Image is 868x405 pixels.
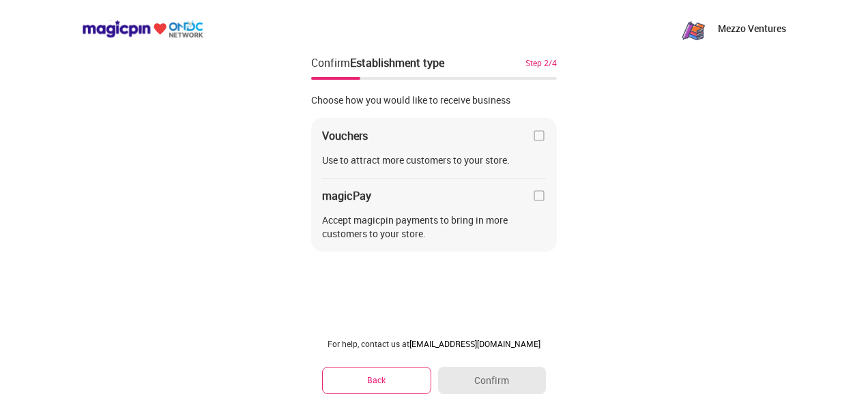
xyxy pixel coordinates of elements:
img: home-delivery-unchecked-checkbox-icon.f10e6f61.svg [532,189,546,202]
div: Use to attract more customers to your store. [322,153,546,167]
div: Establishment type [350,55,444,70]
div: magicPay [322,189,371,202]
div: Vouchers [322,129,368,142]
button: Confirm [438,367,546,394]
div: Accept magicpin payments to bring in more customers to your store. [322,213,546,241]
img: home-delivery-unchecked-checkbox-icon.f10e6f61.svg [532,129,546,142]
a: [EMAIL_ADDRESS][DOMAIN_NAME] [409,338,540,349]
div: Confirm [311,55,444,71]
p: Mezzo Ventures [718,22,786,35]
img: ondc-logo-new-small.8a59708e.svg [82,20,203,38]
div: Choose how you would like to receive business [311,93,557,107]
img: QUVDROGJRs6sXhxGNqAa6zzPmH1OPzoYzbnFs2L4TZowX0mKCPjGMpOTNLhmPUwNVMMHcXGGIW7eQg2hYFiNoQbh8g [680,15,707,42]
button: Back [322,367,431,393]
div: Step 2/4 [525,57,557,69]
div: For help, contact us at [322,338,546,349]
